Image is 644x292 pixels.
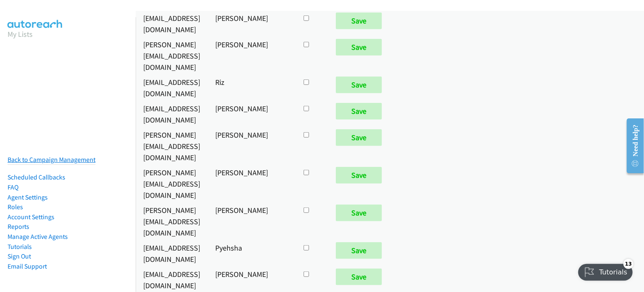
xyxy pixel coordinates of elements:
input: Save [336,167,382,184]
a: Scheduled Callbacks [8,173,65,181]
td: [EMAIL_ADDRESS][DOMAIN_NAME] [136,240,208,266]
a: Roles [8,203,23,211]
a: My Lists [8,29,33,39]
td: [EMAIL_ADDRESS][DOMAIN_NAME] [136,101,208,127]
input: Save [336,269,382,285]
td: [PERSON_NAME][EMAIL_ADDRESS][DOMAIN_NAME] [136,127,208,165]
a: Tutorials [8,243,32,251]
a: Agent Settings [8,193,48,201]
td: [PERSON_NAME] [208,165,294,202]
iframe: Checklist [573,256,638,286]
td: [PERSON_NAME] [208,101,294,127]
td: [PERSON_NAME][EMAIL_ADDRESS][DOMAIN_NAME] [136,37,208,74]
a: Account Settings [8,213,54,221]
input: Save [336,129,382,146]
input: Save [336,77,382,93]
input: Save [336,39,382,56]
td: Riz [208,74,294,101]
td: [EMAIL_ADDRESS][DOMAIN_NAME] [136,74,208,101]
td: [PERSON_NAME] [208,37,294,74]
td: [EMAIL_ADDRESS][DOMAIN_NAME] [136,10,208,37]
td: [PERSON_NAME] [208,10,294,37]
a: Email Support [8,262,47,270]
a: Back to Campaign Management [8,156,95,164]
td: Pyehsha [208,240,294,266]
a: FAQ [8,183,18,191]
input: Save [336,242,382,259]
a: Reports [8,223,29,231]
input: Save [336,205,382,221]
iframe: Resource Center [620,113,644,179]
a: Manage Active Agents [8,233,68,241]
a: Sign Out [8,252,31,260]
td: [PERSON_NAME] [208,202,294,240]
td: [PERSON_NAME][EMAIL_ADDRESS][DOMAIN_NAME] [136,202,208,240]
input: Save [336,13,382,29]
input: Save [336,103,382,120]
td: [PERSON_NAME] [208,127,294,165]
td: [PERSON_NAME][EMAIL_ADDRESS][DOMAIN_NAME] [136,165,208,202]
